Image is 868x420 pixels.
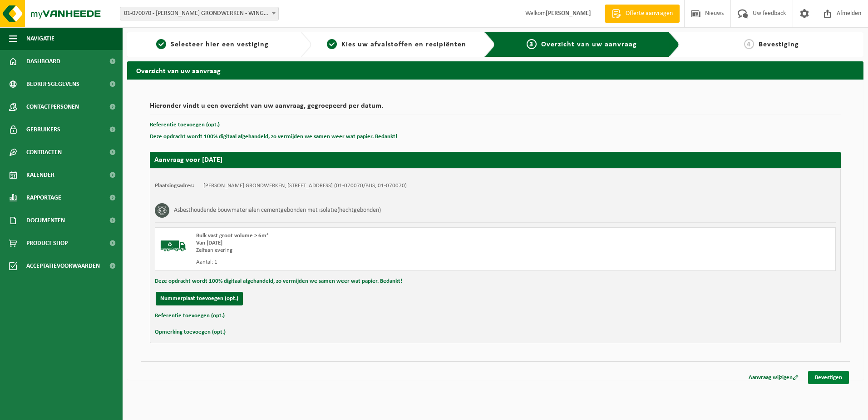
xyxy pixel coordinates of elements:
h3: Asbesthoudende bouwmaterialen cementgebonden met isolatie(hechtgebonden) [174,203,381,218]
span: 2 [327,39,337,49]
span: Acceptatievoorwaarden [26,255,100,277]
button: Deze opdracht wordt 100% digitaal afgehandeld, zo vermijden we samen weer wat papier. Bedankt! [150,131,397,143]
div: Aantal: 1 [196,259,532,266]
span: Kalender [26,164,54,186]
span: Overzicht van uw aanvraag [541,41,637,48]
span: Dashboard [26,50,60,73]
strong: Plaatsingsadres: [155,183,194,189]
span: Bevestiging [759,41,799,48]
span: Contactpersonen [26,95,79,118]
span: Product Shop [26,232,68,255]
h2: Overzicht van uw aanvraag [127,61,863,79]
button: Deze opdracht wordt 100% digitaal afgehandeld, zo vermijden we samen weer wat papier. Bedankt! [155,275,402,287]
a: Aanvraag wijzigen [742,371,805,384]
span: 01-070070 - PATTEEUW KOEN GRONDWERKEN - WINGENE [120,7,278,20]
td: [PERSON_NAME] GRONDWERKEN, [STREET_ADDRESS] (01-070070/BUS, 01-070070) [203,182,407,190]
span: 4 [744,39,754,49]
span: 01-070070 - PATTEEUW KOEN GRONDWERKEN - WINGENE [120,7,279,20]
span: Navigatie [26,27,54,50]
a: Bevestigen [808,371,849,384]
span: Contracten [26,141,62,164]
a: 2Kies uw afvalstoffen en recipiënten [316,39,478,50]
button: Referentie toevoegen (opt.) [150,119,220,131]
a: 1Selecteer hier een vestiging [132,39,293,50]
button: Opmerking toevoegen (opt.) [155,326,226,338]
span: Selecteer hier een vestiging [171,41,269,48]
span: Bulk vast groot volume > 6m³ [196,233,268,239]
span: Gebruikers [26,118,60,141]
button: Referentie toevoegen (opt.) [155,310,225,322]
span: Offerte aanvragen [623,9,675,18]
div: Zelfaanlevering [196,247,532,254]
img: BL-SO-LV.png [160,232,187,260]
a: Offerte aanvragen [605,5,680,23]
button: Nummerplaat toevoegen (opt.) [156,292,243,305]
strong: [PERSON_NAME] [546,10,591,17]
span: Bedrijfsgegevens [26,73,79,95]
span: Documenten [26,209,65,232]
span: Kies uw afvalstoffen en recipiënten [341,41,466,48]
span: 3 [527,39,537,49]
strong: Van [DATE] [196,240,222,246]
span: 1 [156,39,166,49]
span: Rapportage [26,186,61,209]
h2: Hieronder vindt u een overzicht van uw aanvraag, gegroepeerd per datum. [150,102,841,115]
strong: Aanvraag voor [DATE] [154,156,222,164]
